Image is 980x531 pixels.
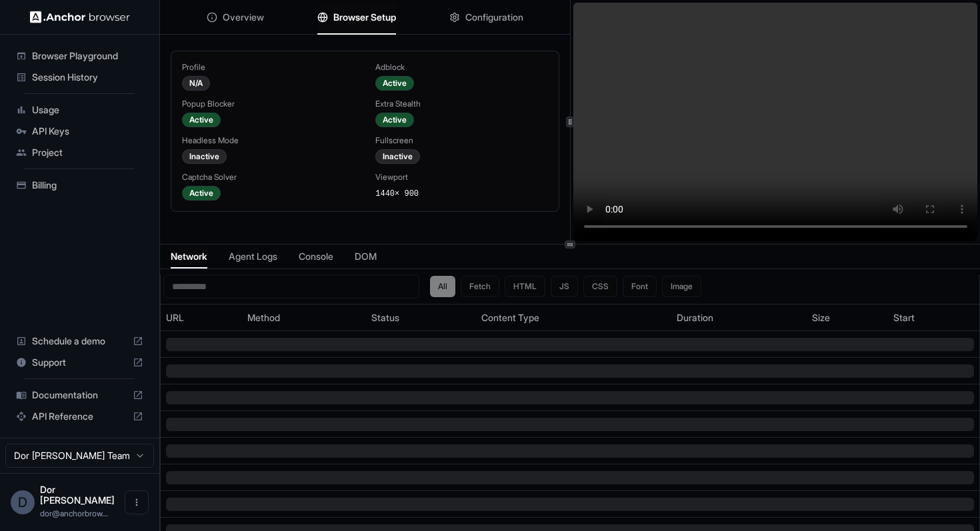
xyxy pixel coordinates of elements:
[11,99,149,121] div: Usage
[299,250,333,263] span: Console
[171,250,207,263] span: Network
[32,103,143,117] span: Usage
[893,311,974,324] div: Start
[32,49,143,63] span: Browser Playground
[32,388,127,402] span: Documentation
[182,135,354,146] div: Headless Mode
[32,179,143,192] span: Billing
[11,406,149,427] div: API Reference
[375,113,414,127] div: Active
[11,121,149,142] div: API Keys
[11,490,35,514] div: D
[229,250,277,263] span: Agent Logs
[11,67,149,88] div: Session History
[465,11,523,24] span: Configuration
[375,76,414,91] div: Active
[11,352,149,373] div: Support
[166,311,237,324] div: URL
[182,62,354,73] div: Profile
[375,149,420,164] div: Inactive
[182,172,354,183] div: Captcha Solver
[11,384,149,406] div: Documentation
[223,11,264,24] span: Overview
[32,334,127,348] span: Schedule a demo
[182,113,221,127] div: Active
[30,11,130,23] img: Anchor Logo
[375,189,419,199] span: 1440 × 900
[333,11,396,24] span: Browser Setup
[375,99,547,109] div: Extra Stealth
[812,311,883,324] div: Size
[182,76,210,91] div: N/A
[40,484,115,506] span: Dor Dankner
[40,508,108,518] span: dor@anchorbrowser.io
[11,45,149,67] div: Browser Playground
[182,99,354,109] div: Popup Blocker
[371,311,471,324] div: Status
[375,172,547,183] div: Viewport
[32,410,127,423] span: API Reference
[11,142,149,163] div: Project
[375,62,547,73] div: Adblock
[355,250,377,263] span: DOM
[32,146,143,159] span: Project
[375,135,547,146] div: Fullscreen
[125,490,149,514] button: Open menu
[182,149,227,164] div: Inactive
[32,125,143,138] span: API Keys
[32,356,127,369] span: Support
[247,311,360,324] div: Method
[677,311,801,324] div: Duration
[481,311,666,324] div: Content Type
[182,186,221,201] div: Active
[11,175,149,196] div: Billing
[32,71,143,84] span: Session History
[11,330,149,352] div: Schedule a demo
